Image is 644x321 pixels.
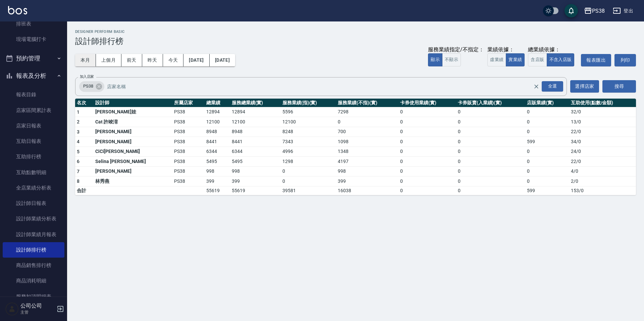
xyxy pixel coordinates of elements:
button: 實業績 [506,53,525,66]
td: 8441 [205,137,230,147]
th: 卡券販賣(入業績)(實) [456,99,525,107]
th: 卡券使用業績(實) [398,99,456,107]
a: 服務扣項明細表 [3,289,64,304]
a: 設計師業績月報表 [3,227,64,242]
td: [PERSON_NAME] [94,137,172,147]
td: 4197 [336,157,398,167]
span: 8 [77,178,79,184]
td: [PERSON_NAME]娃 [94,107,172,117]
td: 0 [456,117,525,127]
td: 22 / 0 [569,127,636,137]
td: 0 [398,176,456,186]
td: 0 [456,157,525,167]
td: 0 [398,157,456,167]
td: Cat 許竣淯 [94,117,172,127]
button: PS38 [581,4,607,18]
button: 今天 [163,54,184,66]
td: 1098 [336,137,398,147]
td: 599 [525,186,569,195]
td: 1298 [281,157,336,167]
td: 合計 [75,186,94,195]
td: CiCi[PERSON_NAME] [94,147,172,157]
table: a dense table [75,99,636,195]
a: 店家區間累計表 [3,103,64,118]
td: PS38 [172,137,205,147]
td: PS38 [172,127,205,137]
button: 昨天 [142,54,163,66]
button: 虛業績 [487,53,506,66]
div: 服務業績指定/不指定： [428,46,484,53]
td: 8948 [230,127,281,137]
td: 12894 [205,107,230,117]
button: 列印 [614,54,636,66]
button: 搜尋 [602,80,636,93]
td: 6344 [205,147,230,157]
td: 5495 [230,157,281,167]
td: 399 [205,176,230,186]
td: 55619 [205,186,230,195]
button: 登出 [610,5,636,17]
button: Open [540,80,565,93]
td: 0 [456,176,525,186]
th: 總業績 [205,99,230,107]
th: 互助使用(點數/金額) [569,99,636,107]
td: PS38 [172,176,205,186]
td: 0 [398,127,456,137]
td: 0 [456,127,525,137]
th: 服務業績(指)(實) [281,99,336,107]
a: 全店業績分析表 [3,180,64,196]
div: 業績依據： [487,46,525,53]
a: 設計師日報表 [3,196,64,211]
td: 55619 [230,186,281,195]
td: 0 [456,166,525,176]
button: 不顯示 [442,53,461,66]
a: 互助日報表 [3,133,64,149]
td: 0 [398,137,456,147]
button: [DATE] [210,54,235,66]
td: 0 [525,147,569,157]
td: 8248 [281,127,336,137]
button: 報表匯出 [581,54,611,66]
input: 店家名稱 [105,81,545,92]
td: [PERSON_NAME] [94,166,172,176]
img: Logo [8,6,27,14]
h2: Designer Perform Basic [75,30,636,34]
td: 998 [336,166,398,176]
button: 預約管理 [3,50,64,67]
td: 6344 [230,147,281,157]
th: 所屬店家 [172,99,205,107]
td: 0 [456,186,525,195]
td: PS38 [172,166,205,176]
td: 0 [525,157,569,167]
td: 林秀燕 [94,176,172,186]
td: 16038 [336,186,398,195]
button: 含店販 [528,53,547,66]
td: 998 [205,166,230,176]
td: 39581 [281,186,336,195]
td: 0 [525,166,569,176]
td: 153 / 0 [569,186,636,195]
td: Selina [PERSON_NAME] [94,157,172,167]
h5: 公司公司 [20,303,55,309]
a: 商品銷售排行榜 [3,258,64,273]
span: PS38 [79,83,97,90]
th: 服務總業績(實) [230,99,281,107]
a: 設計師排行榜 [3,242,64,258]
div: PS38 [79,81,104,92]
span: 3 [77,129,79,135]
td: 5596 [281,107,336,117]
td: 0 [398,107,456,117]
button: save [565,4,578,17]
p: 主管 [20,309,55,315]
a: 排班表 [3,16,64,32]
td: 399 [336,176,398,186]
td: 599 [525,137,569,147]
td: 32 / 0 [569,107,636,117]
td: 0 [336,117,398,127]
button: 本月 [75,54,96,66]
td: 0 [525,117,569,127]
td: 0 [525,176,569,186]
th: 設計師 [94,99,172,107]
a: 互助點數明細 [3,165,64,180]
img: Person [5,302,19,316]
